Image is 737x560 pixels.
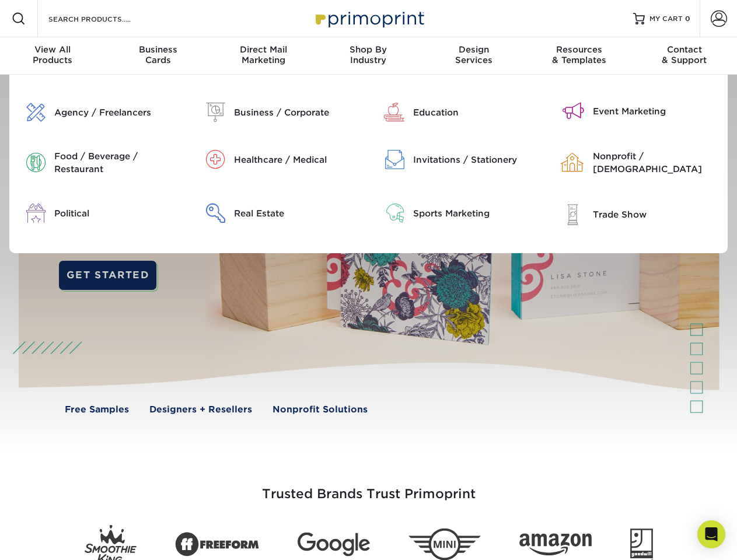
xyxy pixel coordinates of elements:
[105,44,210,55] span: Business
[211,44,316,65] div: Marketing
[298,533,370,556] img: Google
[310,6,427,31] img: Primoprint
[685,15,690,23] span: 0
[421,44,526,65] div: Services
[211,37,316,75] a: Direct MailMarketing
[421,44,526,55] span: Design
[3,524,99,556] iframe: Google Customer Reviews
[632,44,737,55] span: Contact
[316,44,421,55] span: Shop By
[526,37,631,75] a: Resources& Templates
[630,528,653,560] img: Goodwill
[316,44,421,65] div: Industry
[316,37,421,75] a: Shop ByIndustry
[649,14,683,24] span: MY CART
[421,37,526,75] a: DesignServices
[105,37,210,75] a: BusinessCards
[105,44,210,65] div: Cards
[632,44,737,65] div: & Support
[211,44,316,55] span: Direct Mail
[47,12,161,26] input: SEARCH PRODUCTS.....
[632,37,737,75] a: Contact& Support
[519,534,592,556] img: Amazon
[526,44,631,65] div: & Templates
[526,44,631,55] span: Resources
[697,520,725,548] div: Open Intercom Messenger
[27,459,710,516] h3: Trusted Brands Trust Primoprint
